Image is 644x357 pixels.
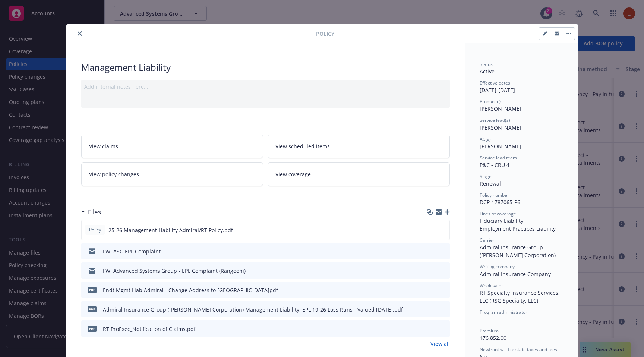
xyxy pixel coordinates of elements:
[275,170,311,178] span: View coverage
[81,61,450,74] div: Management Liability
[480,192,509,198] span: Policy number
[440,286,447,294] button: preview file
[88,207,101,217] h3: Files
[103,286,278,294] div: Endt Mgmt Liab Admiral - Change Address to [GEOGRAPHIC_DATA]pdf
[88,287,97,293] span: pdf
[480,68,495,75] span: Active
[480,282,503,289] span: Wholesaler
[480,225,563,233] div: Employment Practices Liability
[316,30,334,38] span: Policy
[88,306,97,312] span: pdf
[103,306,403,313] div: Admiral Insurance Group ([PERSON_NAME] Corporation) Management Liability, EPL 19-26 Loss Runs - V...
[89,170,139,178] span: View policy changes
[480,211,516,217] span: Lines of coverage
[84,83,447,91] div: Add internal notes here...
[480,346,557,353] span: Newfront will file state taxes and fees
[480,244,556,259] span: Admiral Insurance Group ([PERSON_NAME] Corporation)
[480,124,521,131] span: [PERSON_NAME]
[480,105,521,112] span: [PERSON_NAME]
[428,286,434,294] button: download file
[480,136,491,142] span: AC(s)
[430,340,450,348] a: View all
[103,325,196,333] div: RT ProExec_Notification of Claims.pdf
[440,325,447,333] button: preview file
[103,247,161,255] div: FW: ASG EPL Complaint
[480,143,521,150] span: [PERSON_NAME]
[428,226,434,234] button: download file
[81,162,263,186] a: View policy changes
[108,226,233,234] span: 25-26 Management Liability Admiral/RT Policy.pdf
[275,142,330,150] span: View scheduled items
[480,334,506,341] span: $76,852.00
[75,29,84,38] button: close
[268,135,450,158] a: View scheduled items
[440,226,446,234] button: preview file
[480,80,563,94] div: [DATE] - [DATE]
[480,173,492,180] span: Stage
[88,227,102,233] span: Policy
[440,267,447,275] button: preview file
[480,80,510,86] span: Effective dates
[440,247,447,255] button: preview file
[440,306,447,313] button: preview file
[103,267,246,275] div: FW: Advanced Systems Group - EPL Complaint (Rangooni)
[480,98,504,105] span: Producer(s)
[480,316,482,323] span: -
[480,199,520,206] span: DCP-1787065-P6
[428,267,434,275] button: download file
[428,247,434,255] button: download file
[480,271,551,278] span: Admiral Insurance Company
[89,142,118,150] span: View claims
[81,135,263,158] a: View claims
[268,162,450,186] a: View coverage
[480,309,527,315] span: Program administrator
[480,61,493,67] span: Status
[480,180,501,187] span: Renewal
[81,207,101,217] div: Files
[480,289,561,304] span: RT Specialty Insurance Services, LLC (RSG Specialty, LLC)
[428,306,434,313] button: download file
[480,217,563,225] div: Fiduciary Liability
[480,117,510,123] span: Service lead(s)
[480,263,515,270] span: Writing company
[480,237,495,243] span: Carrier
[480,328,499,334] span: Premium
[428,325,434,333] button: download file
[480,155,517,161] span: Service lead team
[480,161,509,168] span: P&C - CRU 4
[88,326,97,331] span: pdf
